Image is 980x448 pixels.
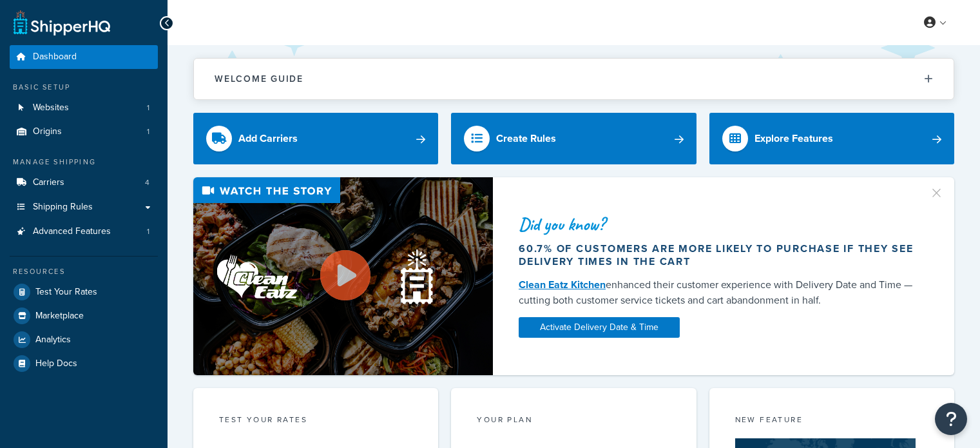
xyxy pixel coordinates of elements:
span: 1 [147,126,149,137]
img: Video thumbnail [193,177,493,375]
a: Help Docs [10,352,158,375]
a: Origins1 [10,120,158,144]
span: Websites [33,102,69,113]
span: Advanced Features [33,226,111,237]
div: 60.7% of customers are more likely to purchase if they see delivery times in the cart [519,242,919,268]
div: Resources [10,266,158,277]
div: Basic Setup [10,82,158,93]
a: Carriers4 [10,171,158,195]
a: Marketplace [10,304,158,327]
span: Carriers [33,177,64,188]
span: Shipping Rules [33,202,93,213]
div: New Feature [735,414,928,429]
button: Welcome Guide [194,59,954,99]
span: Origins [33,126,62,137]
div: Add Carriers [238,130,298,148]
a: Create Rules [451,113,696,164]
span: 4 [145,177,149,188]
div: Create Rules [496,130,556,148]
a: Analytics [10,328,158,351]
div: Your Plan [477,414,670,429]
a: Shipping Rules [10,195,158,219]
li: Origins [10,120,158,144]
span: Test Your Rates [35,287,97,298]
div: enhanced their customer experience with Delivery Date and Time — cutting both customer service ti... [519,277,919,308]
span: Dashboard [33,52,77,63]
a: Activate Delivery Date & Time [519,317,680,338]
span: Analytics [35,335,71,346]
div: Explore Features [754,130,833,148]
div: Manage Shipping [10,157,158,168]
a: Add Carriers [193,113,438,164]
span: Marketplace [35,311,84,322]
a: Test Your Rates [10,280,158,304]
li: Carriers [10,171,158,195]
li: Websites [10,96,158,120]
a: Websites1 [10,96,158,120]
span: 1 [147,226,149,237]
h2: Welcome Guide [215,74,303,84]
span: 1 [147,102,149,113]
div: Did you know? [519,215,919,233]
button: Open Resource Center [935,403,967,435]
a: Dashboard [10,45,158,69]
a: Clean Eatz Kitchen [519,277,606,292]
span: Help Docs [35,358,77,369]
div: Test your rates [219,414,412,429]
a: Explore Features [709,113,954,164]
a: Advanced Features1 [10,220,158,244]
li: Advanced Features [10,220,158,244]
